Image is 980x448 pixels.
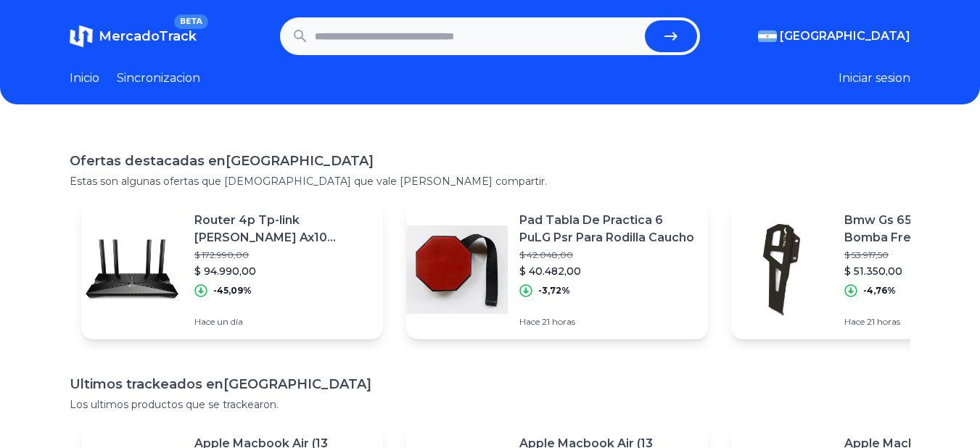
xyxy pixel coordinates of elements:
p: $ 172.990,00 [194,249,371,261]
p: Pad Tabla De Practica 6 PuLG Psr Para Rodilla Caucho [519,212,696,246]
p: Router 4p Tp-link [PERSON_NAME] Ax10 Ax1500 Wifi6 [194,212,371,246]
p: -45,09% [213,285,252,296]
img: MercadoTrack [70,25,93,48]
p: Estas son algunas ofertas que [DEMOGRAPHIC_DATA] que vale [PERSON_NAME] compartir. [70,174,910,188]
p: -3,72% [538,285,570,296]
p: -4,76% [863,285,896,296]
p: $ 42.048,00 [519,249,696,261]
h1: Ultimos trackeados en [GEOGRAPHIC_DATA] [70,374,910,394]
span: [GEOGRAPHIC_DATA] [780,28,910,45]
a: MercadoTrackBETA [70,25,197,48]
h1: Ofertas destacadas en [GEOGRAPHIC_DATA] [70,151,910,171]
img: Argentina [758,30,777,42]
img: Featured image [81,219,183,320]
span: MercadoTrack [99,28,197,44]
p: Hace 21 horas [519,316,696,328]
a: Featured imageRouter 4p Tp-link [PERSON_NAME] Ax10 Ax1500 Wifi6$ 172.990,00$ 94.990,00-45,09%Hace... [81,200,383,339]
p: Los ultimos productos que se trackearon. [70,397,910,412]
a: Sincronizacion [117,70,200,87]
p: $ 94.990,00 [194,264,371,278]
a: Inicio [70,70,99,87]
a: Featured imagePad Tabla De Practica 6 PuLG Psr Para Rodilla Caucho$ 42.048,00$ 40.482,00-3,72%Hac... [406,200,708,339]
button: Iniciar sesion [839,70,910,87]
img: Featured image [731,219,833,320]
p: $ 40.482,00 [519,264,696,278]
p: Hace un día [194,316,371,328]
span: BETA [174,14,208,29]
button: [GEOGRAPHIC_DATA] [758,28,910,45]
img: Featured image [406,219,508,320]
